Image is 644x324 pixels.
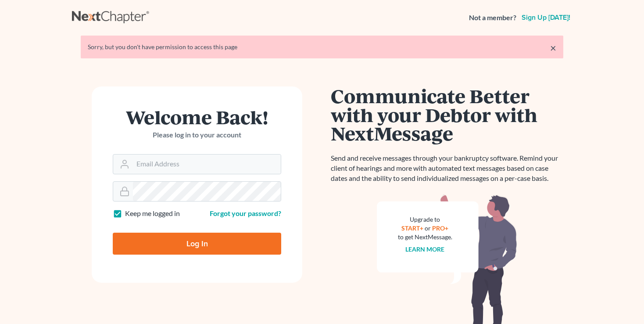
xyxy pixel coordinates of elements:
div: Upgrade to [398,215,452,224]
a: START+ [402,224,424,232]
p: Please log in to your account [113,130,281,140]
a: × [550,43,556,53]
div: Sorry, but you don't have permission to access this page [88,43,556,51]
a: Sign up [DATE]! [520,14,572,21]
a: Learn more [406,245,445,253]
p: Send and receive messages through your bankruptcy software. Remind your client of hearings and mo... [331,153,563,184]
a: Forgot your password? [210,209,281,217]
span: or [425,224,431,232]
label: Keep me logged in [125,209,180,219]
h1: Welcome Back! [113,108,281,126]
input: Email Address [133,155,281,174]
input: Log In [113,233,281,255]
a: PRO+ [433,224,449,232]
h1: Communicate Better with your Debtor with NextMessage [331,86,563,143]
div: to get NextMessage. [398,233,452,241]
strong: Not a member? [469,13,516,23]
